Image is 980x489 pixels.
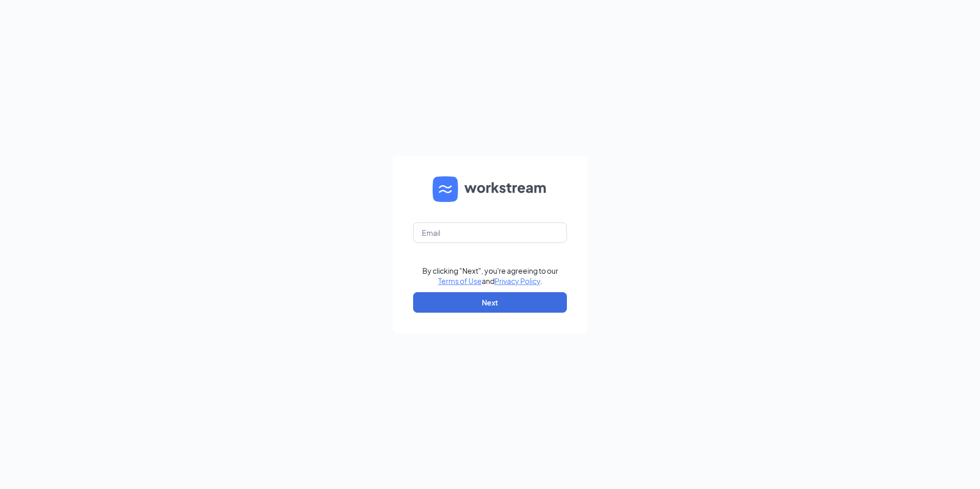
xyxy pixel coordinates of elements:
input: Email [413,222,567,243]
img: WS logo and Workstream text [433,176,547,202]
div: By clicking "Next", you're agreeing to our and . [422,266,558,286]
a: Privacy Policy [495,276,540,286]
a: Terms of Use [438,276,482,286]
button: Next [413,292,567,313]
